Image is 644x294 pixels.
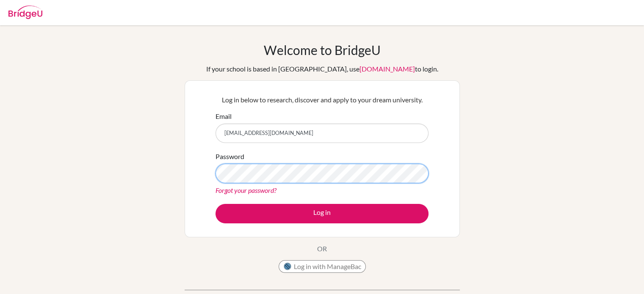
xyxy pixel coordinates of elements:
[216,111,232,121] label: Email
[216,151,244,162] label: Password
[264,42,381,58] h1: Welcome to BridgeU
[206,64,438,74] div: If your school is based in [GEOGRAPHIC_DATA], use to login.
[8,5,42,19] img: Bridge-U
[216,186,276,194] a: Forgot your password?
[317,244,327,254] p: OR
[216,204,428,223] button: Log in
[216,95,428,105] p: Log in below to research, discover and apply to your dream university.
[359,65,415,73] a: [DOMAIN_NAME]
[279,260,366,273] button: Log in with ManageBac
